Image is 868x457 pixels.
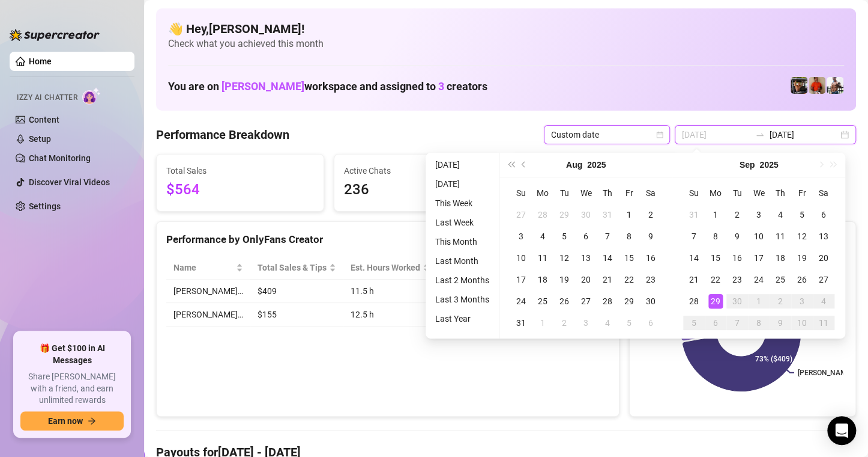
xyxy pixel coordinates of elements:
[730,294,744,308] div: 30
[773,316,788,330] div: 9
[250,303,343,327] td: $155
[532,269,553,290] td: 2025-08-18
[557,251,571,265] div: 12
[88,417,96,425] span: arrow-right
[579,251,593,265] div: 13
[795,229,809,244] div: 12
[726,247,748,269] td: 2025-09-16
[557,294,571,308] div: 26
[168,37,844,51] span: Check what you achieved this month
[29,177,110,187] a: Discover Viral Videos
[770,312,791,334] td: 2025-10-09
[791,290,813,312] td: 2025-10-03
[683,269,705,290] td: 2025-09-21
[618,247,640,269] td: 2025-08-15
[514,207,528,222] div: 27
[553,225,575,247] td: 2025-08-05
[640,182,662,204] th: Sa
[168,20,844,37] h4: 👋 Hey, [PERSON_NAME] !
[597,312,618,334] td: 2025-09-04
[770,290,791,312] td: 2025-10-02
[708,294,723,308] div: 29
[553,247,575,269] td: 2025-08-12
[20,343,124,366] span: 🎁 Get $100 in AI Messages
[535,229,550,244] div: 4
[510,312,532,334] td: 2025-08-31
[258,261,327,274] span: Total Sales & Tips
[816,251,831,265] div: 20
[597,269,618,290] td: 2025-08-21
[566,153,582,177] button: Choose a month
[640,247,662,269] td: 2025-08-16
[430,158,494,172] li: [DATE]
[809,77,825,94] img: Justin
[168,80,487,93] h1: You are on workspace and assigned to creators
[726,225,748,247] td: 2025-09-09
[827,416,856,445] div: Open Intercom Messenger
[816,272,831,287] div: 27
[575,182,597,204] th: We
[557,207,571,222] div: 29
[10,29,100,41] img: logo-BBDzfeDw.svg
[791,182,813,204] th: Fr
[29,134,51,144] a: Setup
[730,207,744,222] div: 2
[532,312,553,334] td: 2025-09-01
[579,316,593,330] div: 3
[514,294,528,308] div: 24
[532,182,553,204] th: Mo
[683,312,705,334] td: 2025-10-05
[640,312,662,334] td: 2025-09-06
[343,303,437,327] td: 12.5 h
[250,256,343,280] th: Total Sales & Tips
[532,225,553,247] td: 2025-08-04
[553,204,575,225] td: 2025-07-29
[730,251,744,265] div: 16
[640,225,662,247] td: 2025-08-09
[816,294,831,308] div: 4
[705,204,726,225] td: 2025-09-01
[708,207,723,222] div: 1
[791,225,813,247] td: 2025-09-12
[740,153,755,177] button: Choose a month
[622,272,636,287] div: 22
[618,290,640,312] td: 2025-08-29
[430,196,494,210] li: This Week
[166,256,250,280] th: Name
[20,371,124,406] span: Share [PERSON_NAME] with a friend, and earn unlimited rewards
[705,225,726,247] td: 2025-09-08
[687,316,701,330] div: 5
[752,316,766,330] div: 8
[622,207,636,222] div: 1
[643,316,658,330] div: 6
[643,229,658,244] div: 9
[504,153,517,177] button: Last year (Control + left)
[575,269,597,290] td: 2025-08-20
[575,225,597,247] td: 2025-08-06
[600,272,615,287] div: 21
[622,229,636,244] div: 8
[708,272,723,287] div: 22
[687,229,701,244] div: 7
[813,269,834,290] td: 2025-09-27
[20,411,124,431] button: Earn nowarrow-right
[773,229,788,244] div: 11
[532,247,553,269] td: 2025-08-11
[514,251,528,265] div: 10
[618,312,640,334] td: 2025-09-05
[510,269,532,290] td: 2025-08-17
[517,153,531,177] button: Previous month (PageUp)
[166,280,250,303] td: [PERSON_NAME]…
[344,179,492,201] span: 236
[705,290,726,312] td: 2025-09-29
[535,207,550,222] div: 28
[430,292,494,307] li: Last 3 Months
[82,87,101,105] img: AI Chatter
[748,225,770,247] td: 2025-09-10
[683,247,705,269] td: 2025-09-14
[795,316,809,330] div: 10
[682,128,750,141] input: Start date
[600,294,615,308] div: 28
[430,273,494,287] li: Last 2 Months
[618,204,640,225] td: 2025-08-01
